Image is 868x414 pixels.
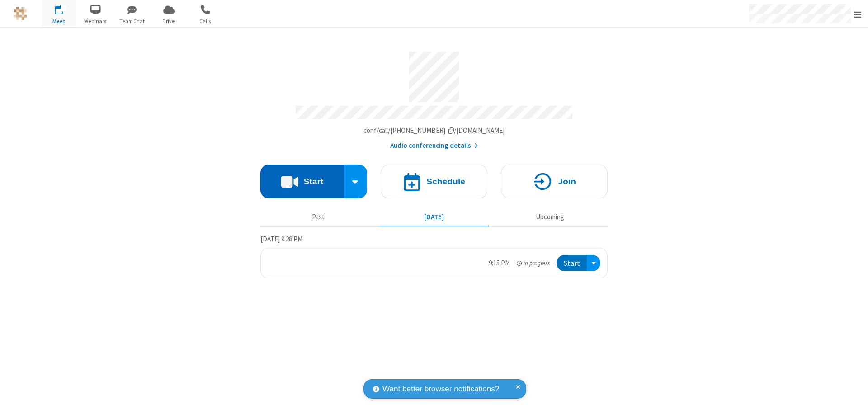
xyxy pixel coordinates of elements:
[61,5,67,12] div: 1
[587,255,600,272] div: Open menu
[264,208,373,226] button: Past
[344,165,368,198] div: Start conference options
[152,17,186,25] span: Drive
[260,234,608,279] section: Today's Meetings
[558,177,576,186] h4: Join
[14,7,27,20] img: QA Selenium DO NOT DELETE OR CHANGE
[189,17,222,25] span: Calls
[363,126,505,136] button: Copy my meeting room linkCopy my meeting room link
[260,235,302,243] span: [DATE] 9:28 PM
[260,165,344,198] button: Start
[303,177,323,186] h4: Start
[260,45,608,151] section: Account details
[380,208,489,226] button: [DATE]
[501,165,608,198] button: Join
[557,255,587,272] button: Start
[79,17,113,25] span: Webinars
[489,258,510,268] div: 9:15 PM
[363,126,505,135] span: Copy my meeting room link
[381,165,487,198] button: Schedule
[390,141,478,151] button: Audio conferencing details
[517,259,550,268] em: in progress
[495,208,604,226] button: Upcoming
[426,177,465,186] h4: Schedule
[115,17,149,25] span: Team Chat
[382,383,499,395] span: Want better browser notifications?
[42,17,76,25] span: Meet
